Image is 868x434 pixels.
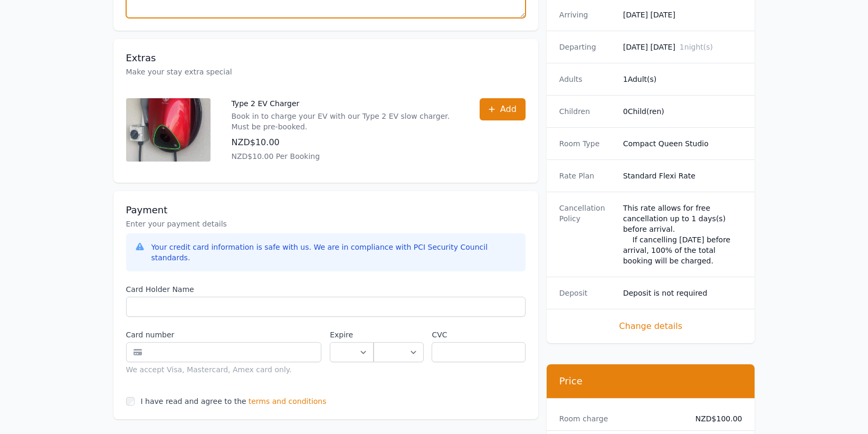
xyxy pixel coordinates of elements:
[232,151,459,162] p: NZD$10.00 Per Booking
[126,284,526,295] label: Card Holder Name
[126,98,211,162] img: Type 2 EV Charger
[623,106,742,117] dd: 0 Child(ren)
[559,106,615,117] dt: Children
[480,98,526,120] button: Add
[559,10,615,20] dt: Arriving
[623,288,742,298] dd: Deposit is not required
[432,329,525,340] label: CVC
[126,52,526,64] h3: Extras
[623,171,742,181] dd: Standard Flexi Rate
[559,171,615,181] dt: Rate Plan
[559,320,742,333] span: Change details
[141,397,246,405] label: I have read and agree to the
[559,203,615,266] dt: Cancellation Policy
[623,42,742,52] dd: [DATE] [DATE]
[126,219,526,229] p: Enter your payment details
[559,375,742,388] h3: Price
[559,288,615,298] dt: Deposit
[623,74,742,84] dd: 1 Adult(s)
[559,138,615,149] dt: Room Type
[330,329,374,340] label: Expire
[232,136,459,149] p: NZD$10.00
[126,364,322,375] div: We accept Visa, Mastercard, Amex card only.
[687,413,742,424] dd: NZD$100.00
[232,111,459,132] p: Book in to charge your EV with our Type 2 EV slow charger. Must be pre-booked.
[232,98,459,109] p: Type 2 EV Charger
[151,242,517,263] div: Your credit card information is safe with us. We are in compliance with PCI Security Council stan...
[559,74,615,84] dt: Adults
[249,396,327,407] span: terms and conditions
[559,413,679,424] dt: Room charge
[623,203,742,266] div: This rate allows for free cancellation up to 1 days(s) before arrival. If cancelling [DATE] befor...
[126,67,526,77] p: Make your stay extra special
[500,103,517,116] span: Add
[374,329,423,340] label: .
[623,138,742,149] dd: Compact Queen Studio
[126,329,322,340] label: Card number
[126,204,526,216] h3: Payment
[559,42,615,52] dt: Departing
[623,10,742,20] dd: [DATE] [DATE]
[680,43,713,51] span: 1 night(s)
